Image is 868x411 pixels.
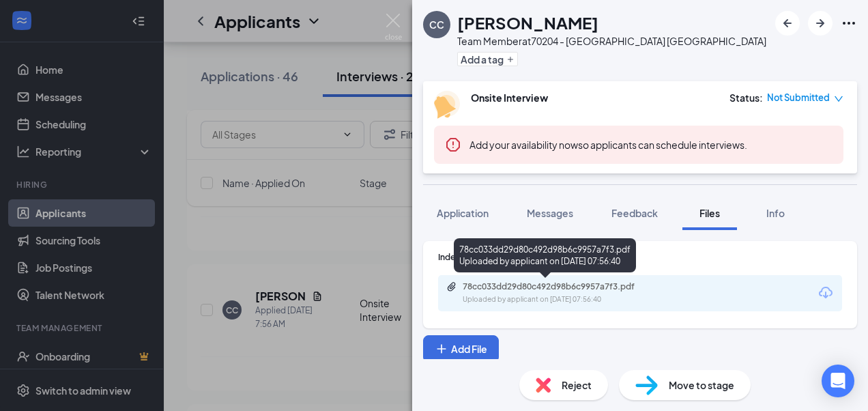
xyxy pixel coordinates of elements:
svg: ArrowLeftNew [779,15,796,31]
div: Uploaded by applicant on [DATE] 07:56:40 [463,294,667,305]
span: Files [699,207,720,219]
svg: Plus [435,342,448,356]
span: Feedback [611,207,658,219]
button: PlusAdd a tag [457,52,518,66]
span: Application [437,207,489,219]
div: 78cc033dd29d80c492d98b6c9957a7f3.pdf [463,281,654,292]
button: Add your availability now [469,138,578,152]
svg: Download [818,285,834,301]
h1: [PERSON_NAME] [457,11,598,34]
button: ArrowRight [808,11,833,36]
svg: ArrowRight [812,15,828,31]
div: Indeed Resume [438,251,842,263]
span: Reject [562,378,592,393]
button: ArrowLeftNew [775,11,800,36]
span: down [834,94,843,104]
div: CC [429,18,444,31]
span: Info [766,207,785,219]
span: Not Submitted [767,91,830,104]
div: Team Member at 70204 - [GEOGRAPHIC_DATA] [GEOGRAPHIC_DATA] [457,34,766,48]
div: Status : [729,91,763,104]
div: 78cc033dd29d80c492d98b6c9957a7f3.pdf Uploaded by applicant on [DATE] 07:56:40 [454,238,636,272]
svg: Plus [506,55,515,63]
b: Onsite Interview [471,91,548,104]
svg: Paperclip [446,281,457,292]
div: Open Intercom Messenger [822,365,854,397]
span: so applicants can schedule interviews. [469,139,747,151]
svg: Ellipses [841,15,857,31]
span: Messages [527,207,573,219]
svg: Error [445,137,461,153]
span: Move to stage [669,378,734,393]
a: Paperclip78cc033dd29d80c492d98b6c9957a7f3.pdfUploaded by applicant on [DATE] 07:56:40 [446,281,667,305]
button: Add FilePlus [423,335,499,363]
